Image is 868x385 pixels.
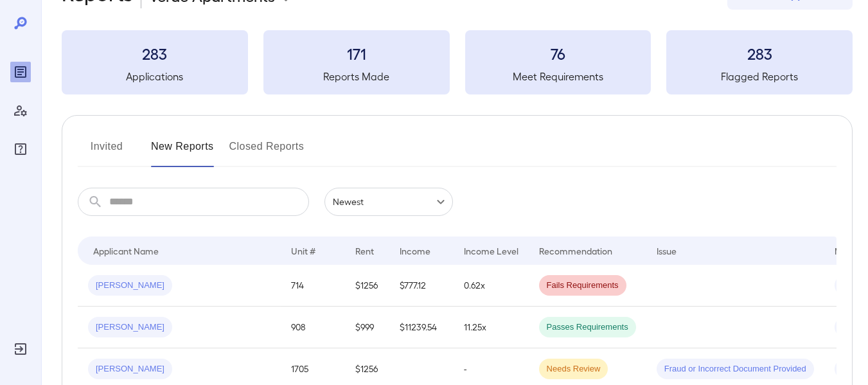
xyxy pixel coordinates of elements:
[465,69,651,84] h5: Meet Requirements
[62,69,248,84] h5: Applications
[389,265,454,307] td: $777.12
[88,321,172,334] span: [PERSON_NAME]
[10,339,31,359] div: Log Out
[657,243,677,258] div: Issue
[389,307,454,348] td: $11239.54
[539,321,636,334] span: Passes Requirements
[263,43,450,64] h3: 171
[539,280,626,292] span: Fails Requirements
[281,307,345,348] td: 908
[666,43,853,64] h3: 283
[345,265,389,307] td: $1256
[93,243,159,258] div: Applicant Name
[10,139,31,159] div: FAQ
[355,243,376,258] div: Rent
[345,307,389,348] td: $999
[835,243,866,258] div: Method
[78,136,136,167] button: Invited
[539,243,612,258] div: Recommendation
[464,243,518,258] div: Income Level
[657,363,814,375] span: Fraud or Incorrect Document Provided
[88,280,172,292] span: [PERSON_NAME]
[666,69,853,84] h5: Flagged Reports
[454,307,529,348] td: 11.25x
[88,363,172,375] span: [PERSON_NAME]
[229,136,305,167] button: Closed Reports
[263,69,450,84] h5: Reports Made
[324,188,453,216] div: Newest
[10,100,31,121] div: Manage Users
[10,62,31,82] div: Reports
[151,136,214,167] button: New Reports
[62,43,248,64] h3: 283
[400,243,430,258] div: Income
[281,265,345,307] td: 714
[539,363,608,375] span: Needs Review
[62,30,853,94] summary: 283Applications171Reports Made76Meet Requirements283Flagged Reports
[454,265,529,307] td: 0.62x
[465,43,651,64] h3: 76
[291,243,315,258] div: Unit #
